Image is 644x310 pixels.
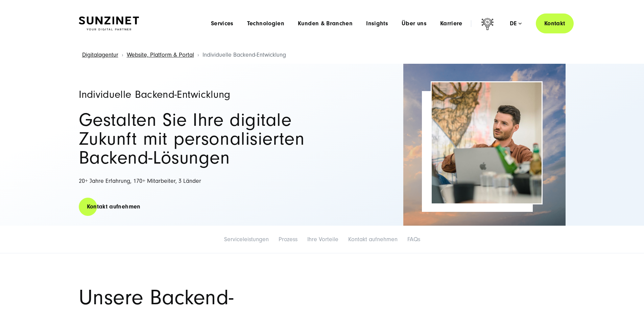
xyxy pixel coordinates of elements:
a: FAQs [407,236,420,243]
a: Insights [366,20,388,27]
span: Individuelle Backend-Entwicklung [202,51,286,58]
a: Ihre Vorteile [307,236,338,243]
a: Kontakt aufnehmen [348,236,398,243]
a: Kontakt aufnehmen [79,197,149,216]
a: Serviceleistungen [224,236,269,243]
a: Services [211,20,234,27]
a: Kunden & Branchen [298,20,353,27]
div: de [510,20,522,27]
a: Kontakt [536,13,574,33]
span: 20+ Jahre Erfahrung, 170+ Mitarbeiter, 3 Länder [79,177,201,185]
a: Technologien [247,20,284,27]
h1: Individuelle Backend-Entwicklung [79,89,315,100]
img: Full-Service Digitalagentur SUNZINET - Business Applications Web & Cloud_2 [403,64,566,226]
a: Über uns [402,20,427,27]
img: SUNZINET Full Service Digital Agentur [79,17,139,31]
a: Prozess [279,236,297,243]
a: Digitalagentur [82,51,118,58]
a: Website, Platform & Portal [127,51,194,58]
h2: Gestalten Sie Ihre digitale Zukunft mit personalisierten Backend-Lösungen [79,111,315,167]
img: Individuelle Softwareentwicklung - Mann sitzt vor seinem PC und erzählt was [432,82,542,203]
a: Karriere [440,20,462,27]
